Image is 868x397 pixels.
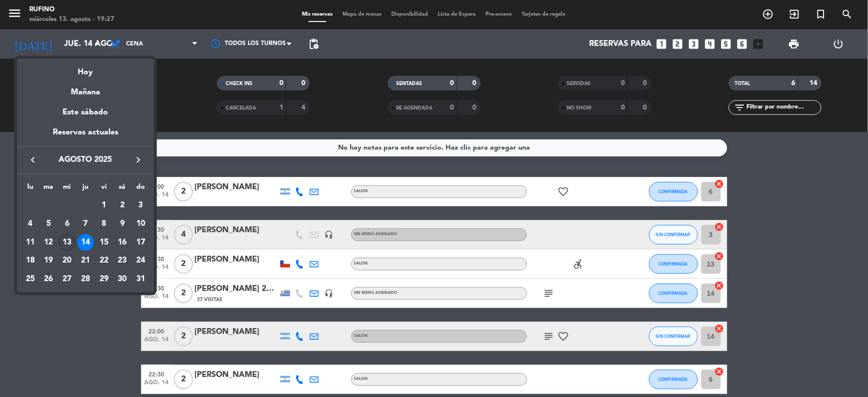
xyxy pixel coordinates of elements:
div: 1 [96,197,112,214]
td: 24 de agosto de 2025 [131,251,150,270]
i: keyboard_arrow_right [132,154,144,166]
div: 17 [132,234,149,251]
th: lunes [21,181,40,197]
td: 1 de agosto de 2025 [95,196,113,215]
div: 20 [59,252,75,269]
div: 23 [114,252,130,269]
div: 16 [114,234,130,251]
td: 27 de agosto de 2025 [58,270,76,288]
th: jueves [76,181,95,197]
div: 22 [96,252,112,269]
td: 25 de agosto de 2025 [21,270,40,288]
td: 9 de agosto de 2025 [113,215,132,233]
div: 24 [132,252,149,269]
div: 3 [132,197,149,214]
td: 23 de agosto de 2025 [113,251,132,270]
div: 12 [41,234,57,251]
div: 21 [77,252,94,269]
th: sábado [113,181,132,197]
div: 5 [41,216,57,232]
td: AGO. [21,196,95,215]
td: 5 de agosto de 2025 [40,215,58,233]
td: 10 de agosto de 2025 [131,215,150,233]
td: 22 de agosto de 2025 [95,251,113,270]
div: 19 [41,252,57,269]
div: Reservas actuales [17,126,154,146]
div: 15 [96,234,112,251]
td: 2 de agosto de 2025 [113,196,132,215]
td: 29 de agosto de 2025 [95,270,113,288]
div: 8 [96,216,112,232]
button: keyboard_arrow_left [24,154,42,166]
div: 28 [77,271,94,287]
td: 7 de agosto de 2025 [76,215,95,233]
div: Hoy [17,59,154,79]
td: 14 de agosto de 2025 [76,233,95,252]
th: viernes [95,181,113,197]
td: 8 de agosto de 2025 [95,215,113,233]
div: 18 [22,252,39,269]
td: 31 de agosto de 2025 [131,270,150,288]
div: 11 [22,234,39,251]
div: 10 [132,216,149,232]
td: 21 de agosto de 2025 [76,251,95,270]
button: keyboard_arrow_right [129,154,147,166]
div: 30 [114,271,130,287]
td: 15 de agosto de 2025 [95,233,113,252]
td: 11 de agosto de 2025 [21,233,40,252]
th: domingo [131,181,150,197]
td: 26 de agosto de 2025 [40,270,58,288]
td: 3 de agosto de 2025 [131,196,150,215]
span: agosto 2025 [42,154,129,166]
i: keyboard_arrow_left [27,154,39,166]
div: 9 [114,216,130,232]
div: 31 [132,271,149,287]
td: 4 de agosto de 2025 [21,215,40,233]
td: 17 de agosto de 2025 [131,233,150,252]
td: 18 de agosto de 2025 [21,251,40,270]
div: 13 [59,234,75,251]
td: 19 de agosto de 2025 [40,251,58,270]
td: 12 de agosto de 2025 [40,233,58,252]
div: 29 [96,271,112,287]
div: 27 [59,271,75,287]
div: 14 [77,234,94,251]
td: 20 de agosto de 2025 [58,251,76,270]
div: 26 [41,271,57,287]
td: 6 de agosto de 2025 [58,215,76,233]
td: 16 de agosto de 2025 [113,233,132,252]
div: 2 [114,197,130,214]
div: Este sábado [17,99,154,126]
td: 28 de agosto de 2025 [76,270,95,288]
div: 6 [59,216,75,232]
th: miércoles [58,181,76,197]
div: 4 [22,216,39,232]
div: 7 [77,216,94,232]
div: 25 [22,271,39,287]
td: 13 de agosto de 2025 [58,233,76,252]
td: 30 de agosto de 2025 [113,270,132,288]
th: martes [40,181,58,197]
div: Mañana [17,79,154,99]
